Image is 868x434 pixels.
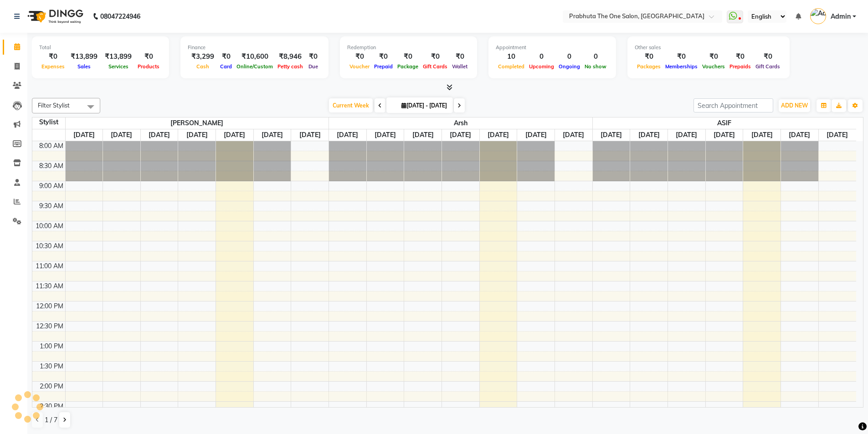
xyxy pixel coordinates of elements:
[810,8,826,24] img: Admin
[486,129,511,141] a: October 3, 2025
[635,63,663,70] span: Packages
[347,44,470,51] div: Redemption
[34,261,65,271] div: 11:00 AM
[663,63,700,70] span: Memberships
[75,63,93,70] span: Sales
[637,129,662,141] a: September 30, 2025
[329,98,373,112] span: Current Week
[635,44,782,51] div: Other sales
[32,117,65,127] div: Stylist
[100,4,140,29] b: 08047224946
[38,342,65,351] div: 1:00 PM
[37,181,65,191] div: 9:00 AM
[787,129,812,141] a: October 4, 2025
[38,382,65,391] div: 2:00 PM
[750,129,775,141] a: October 3, 2025
[674,129,699,141] a: October 1, 2025
[34,322,65,331] div: 12:30 PM
[101,51,135,62] div: ₹13,899
[305,51,321,62] div: ₹0
[831,12,851,21] span: Admin
[335,129,360,141] a: September 29, 2025
[727,63,753,70] span: Prepaids
[372,63,395,70] span: Prepaid
[593,117,856,129] span: ASIF
[421,51,450,62] div: ₹0
[38,362,65,371] div: 1:30 PM
[67,51,101,62] div: ₹13,899
[39,63,67,70] span: Expenses
[395,51,421,62] div: ₹0
[34,221,65,231] div: 10:00 AM
[234,63,275,70] span: Online/Custom
[524,129,549,141] a: October 4, 2025
[45,415,57,425] span: 1 / 7
[222,129,247,141] a: October 3, 2025
[527,63,556,70] span: Upcoming
[39,51,67,62] div: ₹0
[135,63,162,70] span: Products
[106,63,131,70] span: Services
[147,129,172,141] a: October 1, 2025
[218,63,234,70] span: Card
[700,63,727,70] span: Vouchers
[450,63,470,70] span: Wallet
[395,63,421,70] span: Package
[34,241,65,251] div: 10:30 AM
[38,402,65,411] div: 2:30 PM
[298,129,323,141] a: October 5, 2025
[556,63,582,70] span: Ongoing
[450,51,470,62] div: ₹0
[109,129,134,141] a: September 30, 2025
[635,51,663,62] div: ₹0
[275,63,305,70] span: Petty cash
[194,63,211,70] span: Cash
[188,44,321,51] div: Finance
[727,51,753,62] div: ₹0
[185,129,210,141] a: October 2, 2025
[218,51,234,62] div: ₹0
[66,117,329,129] span: [PERSON_NAME]
[712,129,737,141] a: October 2, 2025
[234,51,275,62] div: ₹10,600
[37,141,65,151] div: 8:00 AM
[582,63,609,70] span: No show
[188,51,218,62] div: ₹3,299
[556,51,582,62] div: 0
[37,161,65,171] div: 8:30 AM
[693,98,773,112] input: Search Appointment
[496,51,527,62] div: 10
[37,201,65,211] div: 9:30 AM
[561,129,586,141] a: October 5, 2025
[399,102,449,109] span: [DATE] - [DATE]
[496,44,609,51] div: Appointment
[275,51,305,62] div: ₹8,946
[329,117,592,129] span: Arsh
[347,63,372,70] span: Voucher
[411,129,436,141] a: October 1, 2025
[34,301,65,311] div: 12:00 PM
[38,102,70,109] span: Filter Stylist
[347,51,372,62] div: ₹0
[779,99,810,112] button: ADD NEW
[663,51,700,62] div: ₹0
[306,63,320,70] span: Due
[753,63,782,70] span: Gift Cards
[781,102,808,109] span: ADD NEW
[135,51,162,62] div: ₹0
[700,51,727,62] div: ₹0
[527,51,556,62] div: 0
[34,281,65,291] div: 11:30 AM
[582,51,609,62] div: 0
[448,129,473,141] a: October 2, 2025
[23,4,86,29] img: logo
[753,51,782,62] div: ₹0
[39,44,162,51] div: Total
[496,63,527,70] span: Completed
[825,129,850,141] a: October 5, 2025
[599,129,624,141] a: September 29, 2025
[421,63,450,70] span: Gift Cards
[260,129,285,141] a: October 4, 2025
[72,129,97,141] a: September 29, 2025
[373,129,398,141] a: September 30, 2025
